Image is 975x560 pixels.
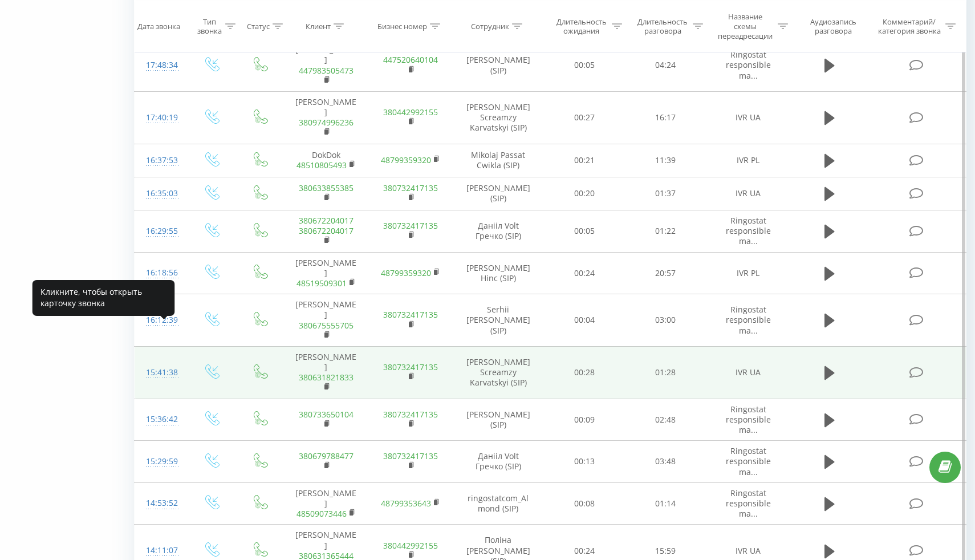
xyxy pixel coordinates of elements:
td: [PERSON_NAME] (SIP) [453,39,544,92]
a: 48519509301 [296,278,347,289]
a: 380672204017 [299,215,354,226]
td: IVR UA [706,177,790,210]
a: 447983505473 [299,65,354,76]
div: 16:12:39 [146,309,175,331]
td: Данііл Volt Гречко (SIP) [453,441,544,483]
a: 380442992155 [383,107,438,117]
td: DokDok [284,144,368,177]
a: 48510805493 [296,160,347,171]
td: Serhii [PERSON_NAME] (SIP) [453,294,544,347]
td: [PERSON_NAME] (SIP) [453,399,544,441]
td: 00:13 [543,441,624,483]
div: Бизнес номер [377,22,427,31]
td: 01:14 [625,482,706,525]
div: Аудиозапись разговора [801,17,866,36]
a: 380672204017 [299,225,354,236]
a: 380732417135 [383,182,438,193]
td: 00:05 [543,210,624,253]
a: 447520640104 [383,54,438,65]
a: 48799359320 [381,267,431,278]
a: 380732417135 [383,451,438,461]
td: 11:39 [625,144,706,177]
td: 01:28 [625,346,706,399]
a: 380732417135 [383,220,438,231]
a: 380733650104 [299,409,354,420]
div: Сотрудник [471,22,509,31]
td: [PERSON_NAME] [284,294,368,347]
div: 15:29:59 [146,451,175,473]
a: 380633855385 [299,182,354,193]
div: 16:35:03 [146,182,175,205]
a: 48509073446 [296,508,347,519]
td: [PERSON_NAME] Hinc (SIP) [453,252,544,294]
span: Ringostat responsible ma... [726,304,771,335]
div: 17:40:19 [146,107,175,129]
td: 00:28 [543,346,624,399]
td: 00:27 [543,91,624,144]
span: Ringostat responsible ma... [726,445,771,477]
a: 380732417135 [383,362,438,372]
td: 03:48 [625,441,706,483]
a: 380732417135 [383,309,438,320]
div: Дата звонка [137,22,180,31]
a: 380732417135 [383,409,438,420]
a: 48799359320 [381,155,431,165]
td: [PERSON_NAME] [284,91,368,144]
td: 00:04 [543,294,624,347]
div: 15:41:38 [146,362,175,384]
td: [PERSON_NAME] [284,482,368,525]
div: Длительность разговора [635,17,690,36]
td: Mikolaj Passat Cwikla (SIP) [453,144,544,177]
div: Название схемы переадресации [716,12,774,41]
div: Тип звонка [196,17,222,36]
div: 15:36:42 [146,408,175,431]
div: 17:48:34 [146,54,175,76]
div: Комментарий/категория звонка [876,17,942,36]
td: IVR UA [706,91,790,144]
span: Ringostat responsible ma... [726,488,771,519]
a: 48799353643 [381,498,431,509]
td: 01:22 [625,210,706,253]
td: 20:57 [625,252,706,294]
td: [PERSON_NAME] [284,252,368,294]
td: [PERSON_NAME] [284,346,368,399]
td: 00:21 [543,144,624,177]
td: 01:37 [625,177,706,210]
td: ringostatcom_Almond (SIP) [453,482,544,525]
td: 00:09 [543,399,624,441]
td: 04:24 [625,39,706,92]
td: 03:00 [625,294,706,347]
td: IVR PL [706,252,790,294]
div: Длительность ожидания [554,17,608,36]
div: Клиент [306,22,331,31]
a: 380442992155 [383,540,438,551]
div: Кликните, чтобы открыть карточку звонка [32,280,175,316]
span: Ringostat responsible ma... [726,215,771,246]
td: [PERSON_NAME] Screamzy Karvatskyi (SIP) [453,91,544,144]
div: 16:18:56 [146,262,175,284]
div: 16:37:53 [146,149,175,172]
a: 380974996236 [299,117,354,128]
td: IVR PL [706,144,790,177]
td: 00:20 [543,177,624,210]
a: 380631821833 [299,372,354,383]
td: 16:17 [625,91,706,144]
td: 00:24 [543,252,624,294]
td: [PERSON_NAME] [284,39,368,92]
div: 16:29:55 [146,220,175,242]
a: 380679788477 [299,451,354,461]
div: Статус [247,22,270,31]
span: Ringostat responsible ma... [726,404,771,435]
div: 14:53:52 [146,492,175,514]
span: Ringostat responsible ma... [726,49,771,80]
td: 00:05 [543,39,624,92]
td: IVR UA [706,346,790,399]
td: 02:48 [625,399,706,441]
td: 00:08 [543,482,624,525]
td: [PERSON_NAME] Screamzy Karvatskyi (SIP) [453,346,544,399]
td: Данііл Volt Гречко (SIP) [453,210,544,253]
a: 380675555705 [299,320,354,331]
td: [PERSON_NAME] (SIP) [453,177,544,210]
